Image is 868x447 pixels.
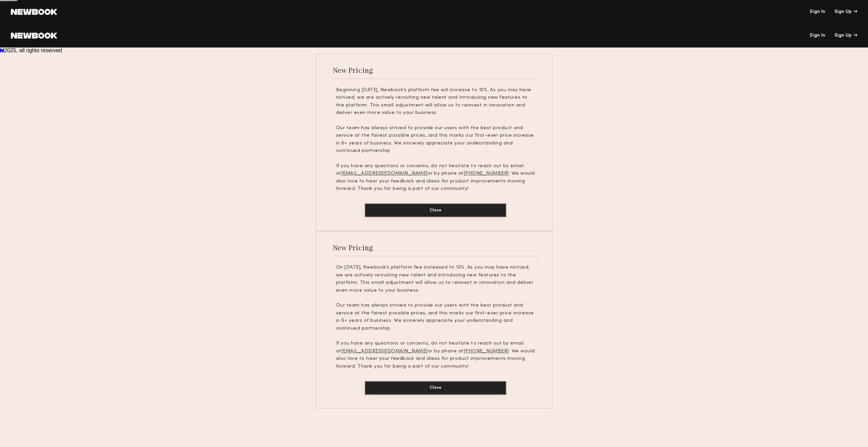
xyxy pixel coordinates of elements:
p: On [DATE], Newbook’s platform fee increased to 10%. As you may have noticed, we are actively recr... [336,264,535,294]
p: Our team has always strived to provide our users with the best product and service at the fairest... [336,302,535,332]
div: Sign Up [834,33,857,38]
button: Close [365,203,506,217]
u: [PHONE_NUMBER] [464,349,509,353]
p: Beginning [DATE], Newbook’s platform fee will increase to 10%. As you may have noticed, we are ac... [336,86,535,117]
span: 2025, all rights reserved [4,47,62,53]
a: Sign In [810,33,825,38]
p: If you have any questions or concerns, do not hesitate to reach out by email at or by phone at . ... [336,162,535,193]
u: [EMAIL_ADDRESS][DOMAIN_NAME] [341,349,428,353]
u: [PHONE_NUMBER] [464,171,509,176]
div: Sign Up [834,9,857,14]
u: [EMAIL_ADDRESS][DOMAIN_NAME] [341,171,428,176]
div: New Pricing [333,65,373,75]
div: New Pricing [333,243,373,252]
p: Our team has always strived to provide our users with the best product and service at the fairest... [336,124,535,155]
button: Close [365,381,506,395]
a: Sign In [810,9,825,14]
p: If you have any questions or concerns, do not hesitate to reach out by email at or by phone at . ... [336,340,535,370]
